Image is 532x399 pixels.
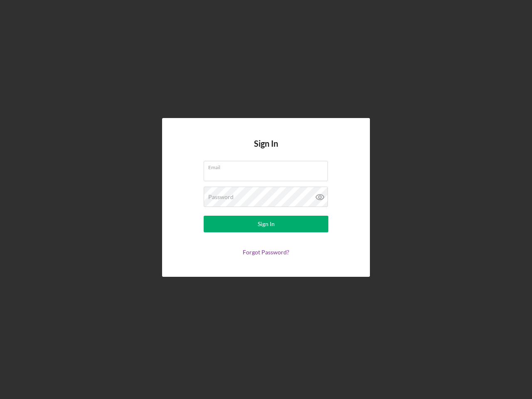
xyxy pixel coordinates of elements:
[208,194,234,200] label: Password
[208,161,328,170] label: Email
[258,216,275,232] div: Sign In
[204,216,328,232] button: Sign In
[243,249,289,256] a: Forgot Password?
[254,139,278,161] h4: Sign In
